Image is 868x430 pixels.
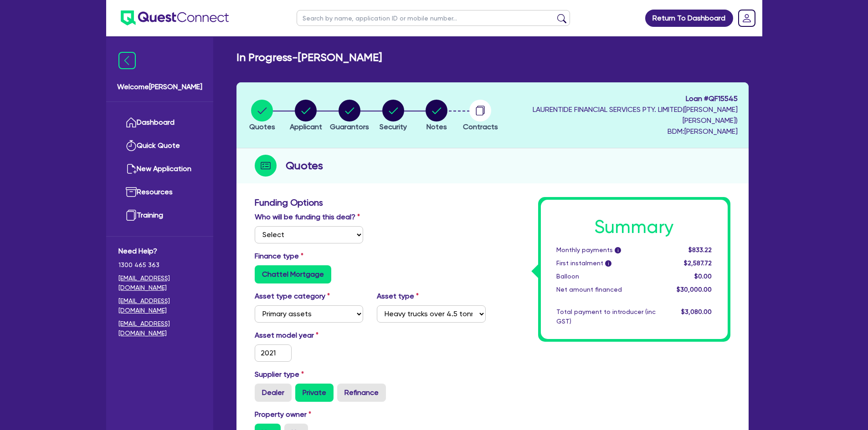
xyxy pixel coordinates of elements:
img: icon-menu-close [118,52,136,69]
span: Loan # QF15545 [504,93,738,104]
img: quest-connect-logo-blue [121,10,229,25]
span: Quotes [249,122,275,131]
h2: In Progress - [PERSON_NAME] [236,51,382,64]
span: Guarantors [330,122,369,131]
span: i [605,260,611,267]
div: Monthly payments [550,245,663,255]
a: [EMAIL_ADDRESS][DOMAIN_NAME] [118,273,201,293]
a: [EMAIL_ADDRESS][DOMAIN_NAME] [118,319,201,338]
img: resources [126,187,137,197]
a: Return To Dashboard [645,10,733,27]
a: Dropdown toggle [735,6,759,30]
h3: Funding Options [255,197,486,208]
label: Supplier type [255,369,304,380]
img: training [126,210,137,221]
label: Who will be funding this deal? [255,212,360,223]
input: Search by name, application ID or mobile number... [297,10,570,26]
span: 1300 465 363 [118,260,201,270]
label: Property owner [255,409,311,420]
div: Total payment to introducer (inc GST) [550,307,663,326]
a: Training [118,204,201,227]
h2: Quotes [286,157,323,174]
span: $833.22 [688,246,712,253]
a: Resources [118,181,201,204]
label: Asset type [377,291,419,302]
label: Refinance [337,384,386,402]
div: Balloon [550,272,663,281]
a: Quick Quote [118,134,201,157]
label: Finance type [255,251,303,262]
button: Quotes [249,99,276,133]
span: $2,587.72 [684,259,712,267]
img: step-icon [255,155,277,177]
span: $0.00 [694,273,712,280]
button: Guarantors [329,99,370,133]
a: Dashboard [118,111,201,134]
img: new-application [126,163,137,174]
span: Welcome [PERSON_NAME] [117,81,202,92]
button: Contracts [462,99,498,133]
span: i [615,247,621,253]
a: [EMAIL_ADDRESS][DOMAIN_NAME] [118,296,201,315]
span: Security [380,122,407,131]
div: First instalment [550,258,663,268]
button: Security [379,99,407,133]
span: Notes [426,122,447,131]
span: Applicant [290,122,322,131]
label: Chattel Mortgage [255,265,331,283]
span: Contracts [463,122,498,131]
button: Notes [425,99,448,133]
span: LAURENTIDE FINANCIAL SERVICES PTY. LIMITED ( [PERSON_NAME] [PERSON_NAME] ) [533,105,738,125]
label: Asset model year [248,330,370,341]
h1: Summary [556,216,712,238]
span: $30,000.00 [677,286,712,293]
label: Private [295,384,334,402]
button: Applicant [289,99,323,133]
div: Net amount financed [550,285,663,294]
img: quick-quote [126,140,137,151]
span: $3,080.00 [681,308,712,315]
span: BDM: [PERSON_NAME] [504,126,738,137]
span: Need Help? [118,246,201,257]
label: Asset type category [255,291,330,302]
label: Dealer [255,384,292,402]
a: New Application [118,157,201,181]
